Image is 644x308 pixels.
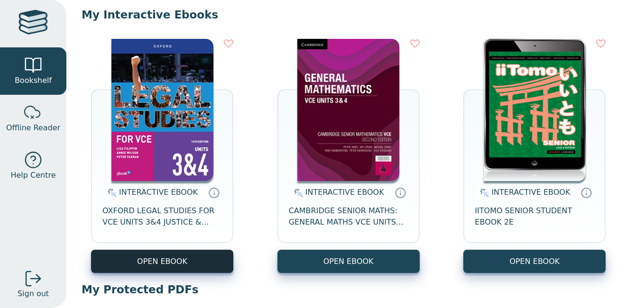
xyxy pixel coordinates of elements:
button: OPEN EBOOK [277,250,420,273]
span: INTERACTIVE EBOOK [491,188,570,197]
span: Sign out [18,288,49,299]
button: OPEN EBOOK [91,250,233,273]
a: Interactive eBooks are accessed online via the publisher’s portal. They contain interactive resou... [580,187,592,198]
span: IITOMO SENIOR STUDENT EBOOK 2E [475,205,594,228]
span: Offline Reader [6,122,60,134]
span: OXFORD LEGAL STUDIES FOR VCE UNITS 3&4 JUSTICE & OUTCOMES STUDENT OBOOK + ASSESS 16E [102,205,222,228]
span: INTERACTIVE EBOOK [119,188,198,197]
span: Bookshelf [15,75,52,86]
p: My Interactive Ebooks [82,8,629,22]
img: interactive.svg [105,187,117,199]
span: CAMBRIDGE SENIOR MATHS: GENERAL MATHS VCE UNITS 3&4 EBOOK 2E [289,205,408,228]
a: Interactive eBooks are accessed online via the publisher’s portal. They contain interactive resou... [208,187,220,198]
img: interactive.svg [291,187,303,199]
span: INTERACTIVE EBOOK [305,188,384,197]
p: My Protected PDFs [82,282,629,297]
a: Interactive eBooks are accessed online via the publisher’s portal. They contain interactive resou... [395,187,406,198]
button: OPEN EBOOK [463,250,606,273]
img: interactive.svg [477,187,489,199]
img: 2d857910-8719-48bf-a398-116ea92bfb73.jpg [297,39,399,181]
img: 8e53cb1d-ca1b-4931-9110-8def98f2689a.png [484,39,586,181]
span: Help Centre [10,170,55,181]
img: be5b08ab-eb35-4519-9ec8-cbf0bb09014d.jpg [111,39,213,181]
